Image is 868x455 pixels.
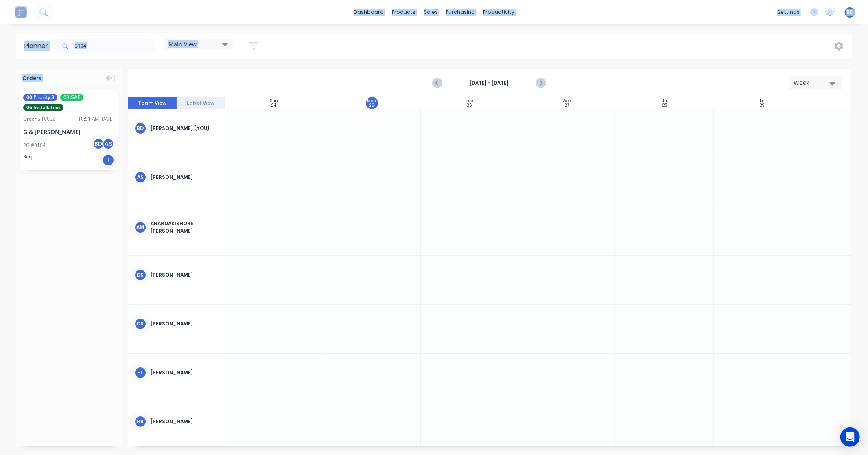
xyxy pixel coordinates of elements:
input: Search for orders... [75,38,155,54]
div: Anandakishore [PERSON_NAME] [151,220,219,235]
div: Wed [563,99,572,103]
div: Open Intercom Messenger [840,427,860,447]
div: 27 [565,103,569,108]
a: dashboard [350,6,388,18]
div: BD [92,138,105,150]
div: AS [102,138,114,150]
div: ET [134,367,146,379]
div: [PERSON_NAME] [151,271,219,279]
div: 26 [467,103,472,108]
div: [PERSON_NAME] [151,320,219,328]
div: 25 [370,103,374,108]
span: Orders [22,74,42,82]
div: settings [773,6,804,18]
strong: [DATE] - [DATE] [448,79,530,87]
div: 24 [272,103,277,108]
div: PO #3104 [23,142,46,149]
span: BD [846,9,853,16]
div: [PERSON_NAME] [151,174,219,181]
div: Week [794,79,831,87]
div: [PERSON_NAME] [151,369,219,376]
div: purchasing [442,6,479,18]
div: AS [134,171,146,183]
div: Fri [760,99,765,103]
span: Req. [23,153,33,160]
button: Week [789,76,842,90]
div: DS [134,269,146,281]
div: Planner [24,41,52,51]
div: DS [134,318,146,330]
div: HR [134,415,146,428]
div: BD [134,122,146,134]
img: Factory [15,6,27,18]
button: Team View [128,97,177,109]
div: sales [420,6,442,18]
div: Tue [466,99,473,103]
div: 29 [760,103,765,108]
div: Thu [661,99,669,103]
div: 28 [662,103,667,108]
div: [PERSON_NAME] (You) [151,125,219,132]
div: AM [134,221,146,233]
button: Label View [177,97,225,109]
span: Main View [168,40,197,48]
div: Mon [367,99,376,103]
div: [PERSON_NAME] [151,418,219,425]
div: I [102,154,114,166]
div: products [388,6,420,18]
div: productivity [479,6,518,18]
div: Sun [270,99,278,103]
